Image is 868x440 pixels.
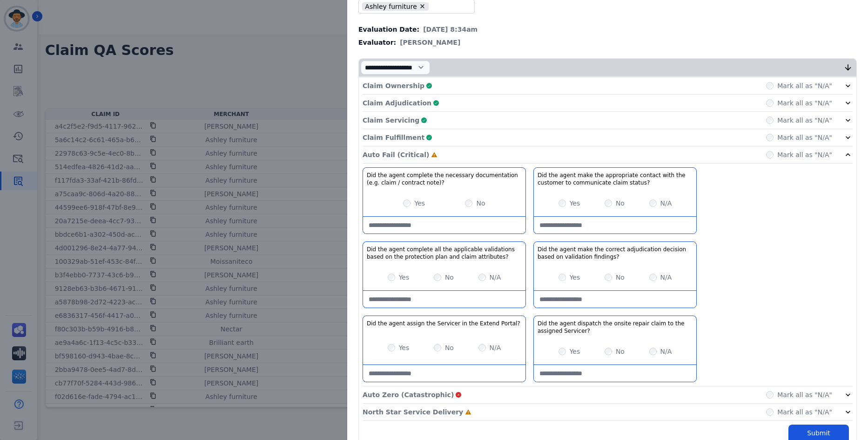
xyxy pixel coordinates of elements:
label: No [616,347,625,356]
p: Auto Fail (Critical) [363,150,429,159]
label: N/A [660,199,672,208]
label: Mark all as "N/A" [777,116,832,125]
button: Remove Ashley furniture [419,3,426,10]
p: North Star Service Delivery [363,407,463,417]
label: Mark all as "N/A" [777,407,832,417]
ul: selected options [361,1,469,12]
div: Evaluator: [358,38,857,47]
h3: Did the agent make the appropriate contact with the customer to communicate claim status? [538,172,693,186]
label: Yes [570,347,580,356]
span: [PERSON_NAME] [400,38,460,47]
div: Evaluation Date: [358,25,857,34]
label: No [445,273,454,282]
label: Yes [570,199,580,208]
p: Auto Zero (Catastrophic) [363,390,454,399]
label: N/A [490,343,501,352]
label: Yes [399,273,410,282]
h3: Did the agent make the correct adjudication decision based on validation findings? [538,246,693,261]
label: N/A [490,273,501,282]
label: Mark all as "N/A" [777,98,832,108]
label: No [616,199,625,208]
label: No [476,199,485,208]
p: Claim Fulfillment [363,133,424,142]
h3: Did the agent dispatch the onsite repair claim to the assigned Servicer? [538,320,693,335]
li: Ashley furniture [362,2,429,11]
label: Yes [570,273,580,282]
h3: Did the agent complete all the applicable validations based on the protection plan and claim attr... [367,246,522,261]
h3: Did the agent assign the Servicer in the Extend Portal? [367,320,520,327]
label: Mark all as "N/A" [777,150,832,159]
label: Mark all as "N/A" [777,133,832,142]
label: No [616,273,625,282]
label: No [445,343,454,352]
label: N/A [660,273,672,282]
label: N/A [660,347,672,356]
label: Mark all as "N/A" [777,81,832,90]
span: [DATE] 8:34am [423,25,478,34]
h3: Did the agent complete the necessary documentation (e.g. claim / contract note)? [367,172,522,186]
label: Mark all as "N/A" [777,390,832,399]
p: Claim Adjudication [363,98,431,108]
label: Yes [414,199,425,208]
label: Yes [399,343,410,352]
p: Claim Servicing [363,116,419,125]
p: Claim Ownership [363,81,424,90]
